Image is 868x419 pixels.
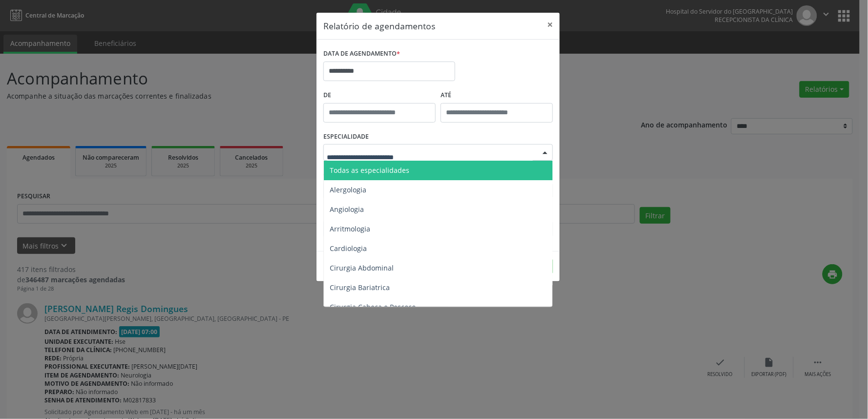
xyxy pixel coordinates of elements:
span: Cirurgia Abdominal [330,263,394,272]
span: Alergologia [330,185,366,194]
label: DATA DE AGENDAMENTO [323,46,400,62]
button: Close [540,13,560,37]
span: Cirurgia Cabeça e Pescoço [330,302,416,312]
span: Cirurgia Bariatrica [330,283,390,292]
label: ESPECIALIDADE [323,129,369,145]
h5: Relatório de agendamentos [323,20,435,32]
label: De [323,88,436,103]
span: Cardiologia [330,244,367,253]
label: ATÉ [441,88,553,103]
span: Todas as especialidades [330,166,409,175]
span: Arritmologia [330,224,370,233]
span: Angiologia [330,205,364,214]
